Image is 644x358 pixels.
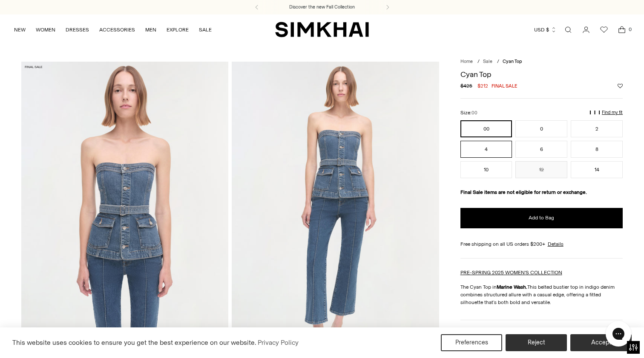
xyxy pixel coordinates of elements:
[460,270,562,276] a: PRE-SPRING 2025 WOMEN'S COLLECTION
[14,20,26,39] a: NEW
[595,21,612,38] a: Wishlist
[99,20,135,39] a: ACCESSORIES
[460,283,623,306] p: The Cyan Top in This belted bustier top in indigo denim combines structured allure with a casual ...
[515,141,567,158] button: 6
[515,120,567,137] button: 0
[12,338,256,347] span: This website uses cookies to ensure you get the best experience on our website.
[460,141,512,158] button: 4
[570,334,632,351] button: Accept
[460,120,512,137] button: 00
[460,208,623,228] button: Add to Bag
[571,120,623,137] button: 2
[36,20,55,39] a: WOMEN
[515,161,567,178] button: 12
[460,82,472,90] s: $425
[477,82,488,90] span: $212
[7,326,86,351] iframe: Sign Up via Text for Offers
[560,21,577,38] a: Open search modal
[471,110,477,116] span: 00
[460,58,623,65] nav: breadcrumbs
[548,240,563,248] a: Details
[460,109,477,117] label: Size:
[626,26,634,33] span: 0
[66,20,89,39] a: DRESSES
[477,58,480,65] div: /
[145,20,156,39] a: MEN
[256,336,300,349] a: Privacy Policy (opens in a new tab)
[578,21,595,38] a: Go to the account page
[497,58,499,65] div: /
[503,59,522,64] span: Cyan Top
[460,189,587,195] strong: Final Sale items are not eligible for return or exchange.
[601,318,635,349] iframe: Gorgias live chat messenger
[571,161,623,178] button: 14
[460,240,623,248] div: Free shipping on all US orders $200+
[613,21,630,38] a: Open cart modal
[289,4,355,11] a: Discover the new Fall Collection
[571,141,623,158] button: 8
[460,161,512,178] button: 10
[460,320,623,342] button: Size & Fit
[618,83,623,88] button: Add to Wishlist
[529,214,554,222] span: Add to Bag
[534,20,557,39] button: USD $
[275,21,369,38] a: SIMKHAI
[483,59,492,64] a: Sale
[460,71,623,78] h1: Cyan Top
[460,59,473,64] a: Home
[167,20,189,39] a: EXPLORE
[497,284,527,290] strong: Marine Wash.
[506,334,567,351] button: Reject
[199,20,212,39] a: SALE
[441,334,502,351] button: Preferences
